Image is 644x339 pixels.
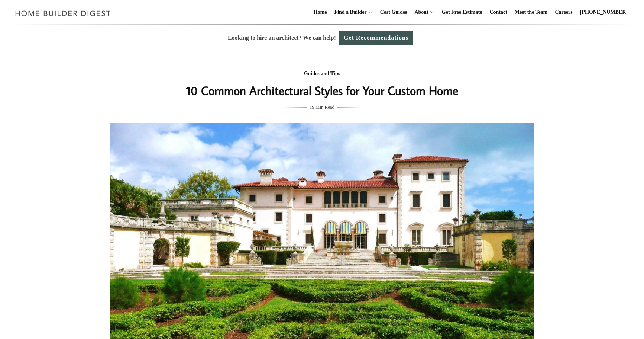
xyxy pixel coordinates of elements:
[486,0,510,24] a: Contact
[552,0,576,24] a: Careers
[339,31,413,45] a: Get Recommendations
[331,0,367,24] a: Find a Builder
[174,81,470,99] h1: 10 Common Architectural Styles for Your Custom Home
[310,103,334,111] span: 19 Min Read
[304,71,340,76] a: Guides and Tips
[439,0,485,24] a: Get Free Estimate
[12,6,114,20] img: Home Builder Digest
[577,0,631,24] a: [PHONE_NUMBER]
[411,0,428,24] a: About
[512,0,551,24] a: Meet the Team
[377,0,410,24] a: Cost Guides
[311,0,330,24] a: Home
